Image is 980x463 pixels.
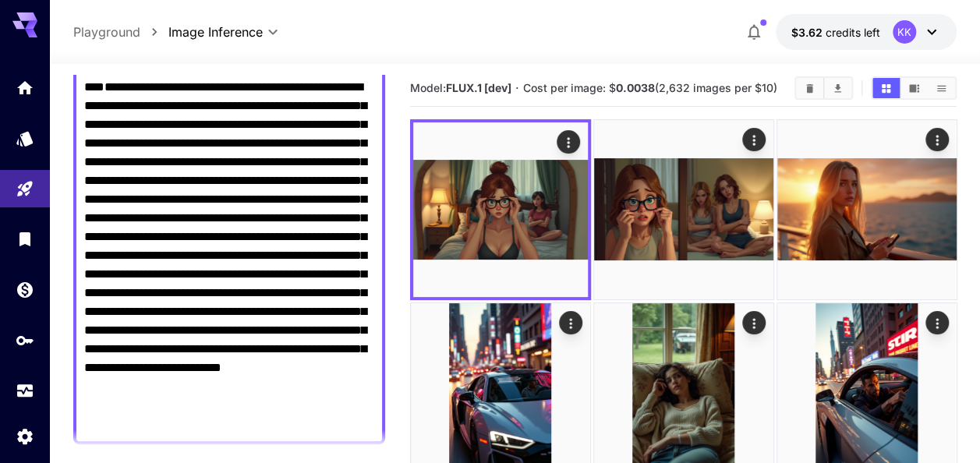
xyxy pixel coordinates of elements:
[925,128,948,151] div: Actions
[16,381,34,401] div: Usage
[446,81,511,94] b: FLUX.1 [dev]
[826,26,880,39] span: credits left
[410,81,511,94] span: Model:
[741,311,765,334] div: Actions
[741,128,765,151] div: Actions
[777,120,957,299] img: 9k=
[615,81,654,94] b: 0.0038
[558,311,582,334] div: Actions
[791,26,826,39] span: $3.62
[16,129,34,148] div: Models
[522,81,777,94] span: Cost per image: $ (2,632 images per $10)
[16,330,34,350] div: API Keys
[73,23,140,41] a: Playground
[872,78,900,98] button: Show images in grid view
[413,122,588,297] img: 2Q==
[556,130,579,154] div: Actions
[893,20,916,44] div: KK
[594,120,773,299] img: Z
[16,78,34,97] div: Home
[776,14,957,50] button: $3.61957KK
[168,23,263,41] span: Image Inference
[515,79,519,97] p: ·
[794,76,853,100] div: Clear ImagesDownload All
[824,78,851,98] button: Download All
[16,280,34,299] div: Wallet
[73,23,168,41] nav: breadcrumb
[791,24,880,41] div: $3.61957
[871,76,957,100] div: Show images in grid viewShow images in video viewShow images in list view
[925,311,948,334] div: Actions
[16,426,34,446] div: Settings
[16,229,34,249] div: Library
[928,78,955,98] button: Show images in list view
[796,78,823,98] button: Clear Images
[16,179,34,199] div: Playground
[900,78,928,98] button: Show images in video view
